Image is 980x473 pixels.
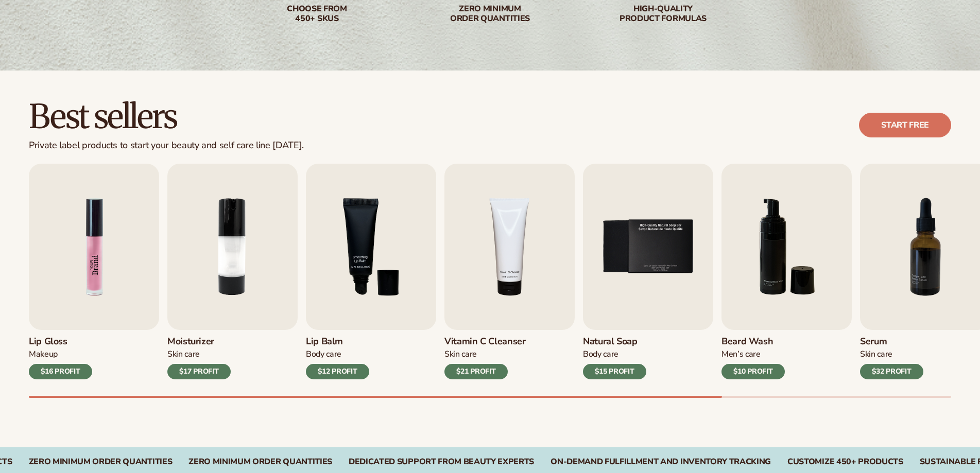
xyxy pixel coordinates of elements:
div: Body Care [583,349,646,360]
div: On-Demand Fulfillment and Inventory Tracking [551,457,771,467]
div: High-quality product formulas [597,4,729,24]
div: Zero minimum order quantities [424,4,556,24]
div: Private label products to start your beauty and self care line [DATE]. [29,140,304,151]
div: Dedicated Support From Beauty Experts [349,457,534,467]
div: $32 PROFIT [860,364,923,379]
h2: Best sellers [29,99,304,134]
img: Shopify Image 5 [29,164,159,330]
a: 3 / 9 [306,164,436,379]
a: 1 / 9 [29,164,159,379]
div: Men’s Care [721,349,785,360]
div: $16 PROFIT [29,364,92,379]
h3: Moisturizer [167,336,231,347]
div: $21 PROFIT [444,364,508,379]
a: 5 / 9 [583,164,713,379]
div: Skin Care [167,349,231,360]
h3: Serum [860,336,923,347]
a: Start free [859,113,951,137]
div: Makeup [29,349,92,360]
h3: Natural Soap [583,336,646,347]
div: Skin Care [444,349,526,360]
div: CUSTOMIZE 450+ PRODUCTS [787,457,903,467]
div: Zero Minimum Order QuantitieS [29,457,173,467]
div: $12 PROFIT [306,364,369,379]
div: $15 PROFIT [583,364,646,379]
div: $10 PROFIT [721,364,785,379]
div: Choose from 450+ Skus [251,4,383,24]
a: 2 / 9 [167,164,298,379]
a: 6 / 9 [721,164,852,379]
h3: Lip Gloss [29,336,92,347]
h3: Lip Balm [306,336,369,347]
h3: Vitamin C Cleanser [444,336,526,347]
a: 4 / 9 [444,164,575,379]
h3: Beard Wash [721,336,785,347]
div: Skin Care [860,349,923,360]
div: $17 PROFIT [167,364,231,379]
div: Zero Minimum Order QuantitieS [188,457,332,467]
div: Body Care [306,349,369,360]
